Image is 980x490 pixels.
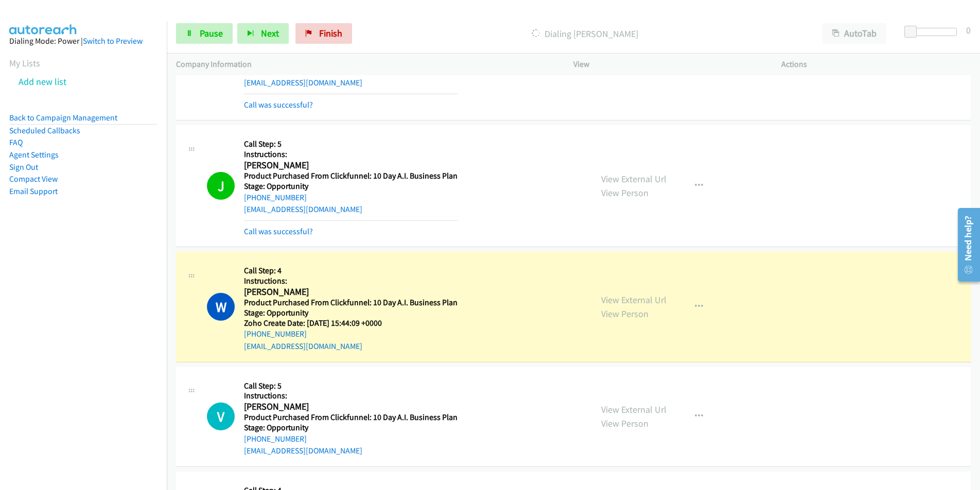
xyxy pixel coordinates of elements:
a: Call was successful? [244,226,313,236]
h5: Product Purchased From Clickfunnel: 10 Day A.I. Business Plan [244,412,458,423]
a: Scheduled Callbacks [9,126,80,135]
a: View External Url [601,404,667,415]
div: Delay between calls (in seconds) [909,28,957,36]
div: The call is yet to be attempted [207,402,235,430]
a: Switch to Preview [83,36,143,46]
h5: Call Step: 5 [244,139,458,149]
a: View Person [601,417,649,429]
p: Actions [781,58,971,71]
button: AutoTab [822,23,886,44]
p: Dialing [PERSON_NAME] [366,27,804,41]
h5: Call Step: 5 [244,381,458,391]
a: [EMAIL_ADDRESS][DOMAIN_NAME] [244,204,362,214]
a: [PHONE_NUMBER] [244,329,307,339]
a: View External Url [601,294,667,306]
h5: Stage: Opportunity [244,423,458,433]
div: Dialing Mode: Power | [9,35,157,47]
a: FAQ [9,137,23,147]
p: Company Information [176,58,555,71]
a: Sign Out [9,162,38,172]
a: View Person [601,308,649,320]
span: Finish [319,27,342,39]
a: Email Support [9,186,58,196]
h2: [PERSON_NAME] [244,401,454,413]
span: Pause [200,27,223,39]
a: [EMAIL_ADDRESS][DOMAIN_NAME] [244,78,362,87]
h1: J [207,172,235,200]
h5: Call Step: 4 [244,266,458,276]
a: My Lists [9,57,40,69]
h5: Instructions: [244,276,458,286]
p: View [573,58,763,71]
h5: Product Purchased From Clickfunnel: 10 Day A.I. Business Plan [244,171,458,181]
button: Next [237,23,289,44]
a: [PHONE_NUMBER] [244,192,307,202]
a: Finish [295,23,352,44]
a: Agent Settings [9,150,59,160]
h5: Stage: Opportunity [244,308,458,318]
h5: Zoho Create Date: [DATE] 15:44:09 +0000 [244,318,458,328]
a: Call was successful? [244,100,313,110]
a: View External Url [601,173,667,185]
h1: W [207,293,235,321]
div: 0 [966,23,971,37]
h5: Stage: Opportunity [244,181,458,191]
h1: V [207,402,235,430]
h5: Product Purchased From Clickfunnel: 10 Day A.I. Business Plan [244,297,458,308]
iframe: Resource Center [950,204,980,286]
a: View Person [601,187,649,199]
h5: Instructions: [244,149,458,160]
a: Add new list [19,76,66,87]
h2: [PERSON_NAME] [244,160,454,171]
h2: [PERSON_NAME] [244,286,454,298]
span: Next [261,27,279,39]
a: Compact View [9,174,58,184]
a: [EMAIL_ADDRESS][DOMAIN_NAME] [244,446,362,456]
a: Back to Campaign Management [9,113,117,122]
a: [EMAIL_ADDRESS][DOMAIN_NAME] [244,341,362,351]
a: [PHONE_NUMBER] [244,434,307,444]
h5: Instructions: [244,391,458,401]
a: Pause [176,23,233,44]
